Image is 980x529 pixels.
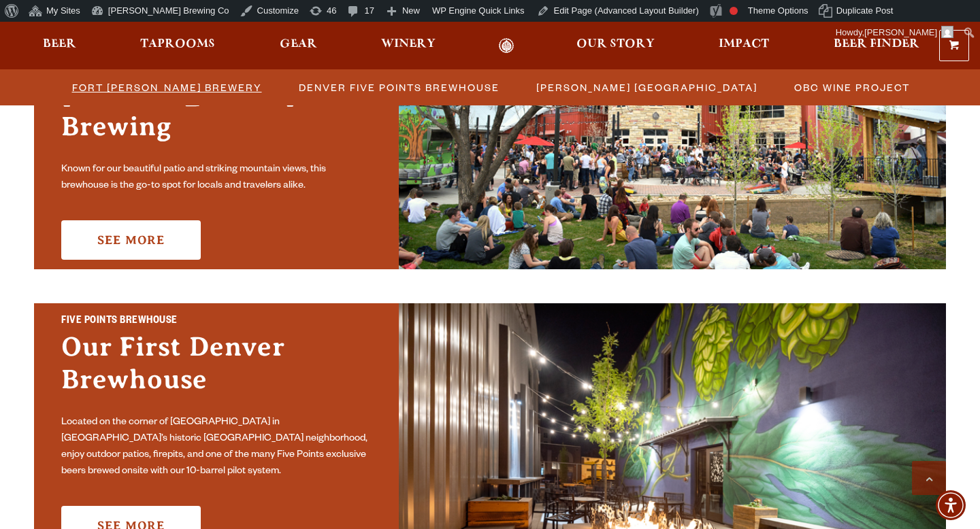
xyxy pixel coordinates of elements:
[61,330,372,409] h3: Our First Denver Brewhouse
[43,39,76,50] span: Beer
[825,38,928,54] a: Beer Finder
[576,39,655,50] span: Our Story
[372,38,444,54] a: Winery
[912,461,946,495] a: Scroll to top
[61,313,372,330] h2: Five Points Brewhouse
[381,39,436,50] span: Winery
[831,22,959,44] a: Howdy,
[730,7,738,15] div: Focus keyphrase not set
[299,78,500,97] span: Denver Five Points Brewhouse
[864,27,937,37] span: [PERSON_NAME]
[481,38,532,54] a: Odell Home
[291,78,506,97] a: Denver Five Points Brewhouse
[936,490,966,520] div: Accessibility Menu
[140,39,215,50] span: Taprooms
[61,162,372,194] p: Known for our beautiful patio and striking mountain views, this brewhouse is the go-to spot for l...
[794,78,910,97] span: OBC Wine Project
[280,39,317,50] span: Gear
[834,39,919,50] span: Beer Finder
[72,78,262,97] span: Fort [PERSON_NAME] Brewery
[61,415,372,480] p: Located on the corner of [GEOGRAPHIC_DATA] in [GEOGRAPHIC_DATA]’s historic [GEOGRAPHIC_DATA] neig...
[271,38,326,54] a: Gear
[61,220,201,260] a: See More
[719,39,769,50] span: Impact
[528,78,764,97] a: [PERSON_NAME] [GEOGRAPHIC_DATA]
[568,38,664,54] a: Our Story
[64,78,269,97] a: Fort [PERSON_NAME] Brewery
[536,78,757,97] span: [PERSON_NAME] [GEOGRAPHIC_DATA]
[34,38,85,54] a: Beer
[786,78,917,97] a: OBC Wine Project
[131,38,224,54] a: Taprooms
[399,18,946,269] img: Fort Collins Brewery & Taproom'
[710,38,778,54] a: Impact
